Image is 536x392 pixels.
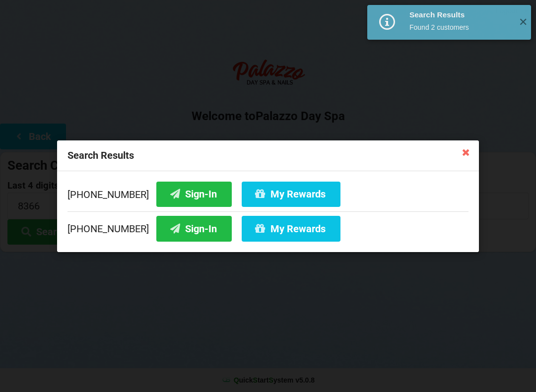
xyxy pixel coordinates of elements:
div: Search Results [57,140,479,171]
button: Sign-In [156,181,232,206]
button: Sign-In [156,216,232,241]
div: Search Results [409,10,511,20]
div: [PHONE_NUMBER] [67,181,469,211]
div: [PHONE_NUMBER] [67,211,469,241]
button: My Rewards [242,181,340,206]
div: Found 2 customers [409,22,511,32]
button: My Rewards [242,216,340,241]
